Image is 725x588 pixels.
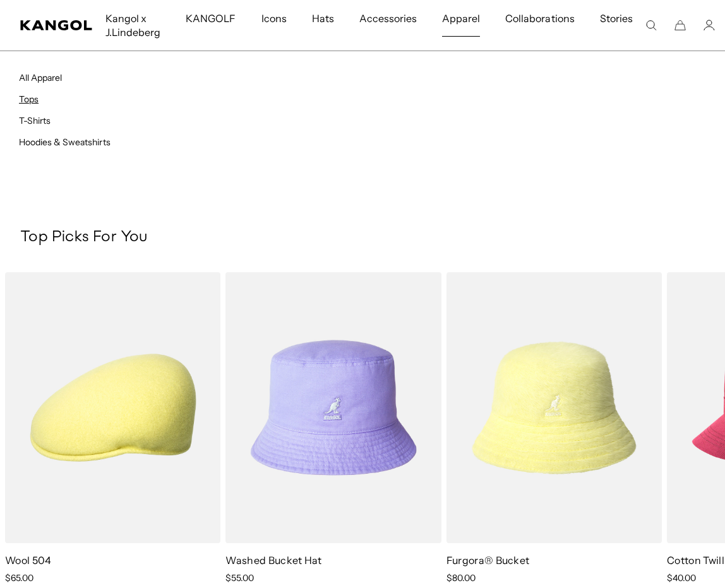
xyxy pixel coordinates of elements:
[5,272,220,543] img: Wool 504
[20,20,93,30] a: Kangol
[19,72,62,83] a: All Apparel
[19,93,39,105] a: Tops
[20,228,705,247] h3: Top Picks For You
[5,572,33,584] span: $65.00
[19,136,111,148] a: Hoodies & Sweatshirts
[19,115,51,126] a: T-Shirts
[225,554,321,567] a: Washed Bucket Hat
[5,554,52,567] a: Wool 504
[667,572,696,584] span: $40.00
[645,20,657,31] summary: Search here
[225,272,441,543] img: Washed Bucket Hat
[225,572,254,584] span: $55.00
[704,20,715,31] a: Account
[446,572,476,584] span: $80.00
[446,554,530,567] a: Furgora® Bucket
[446,272,662,543] img: Furgora® Bucket
[674,20,686,31] button: Cart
